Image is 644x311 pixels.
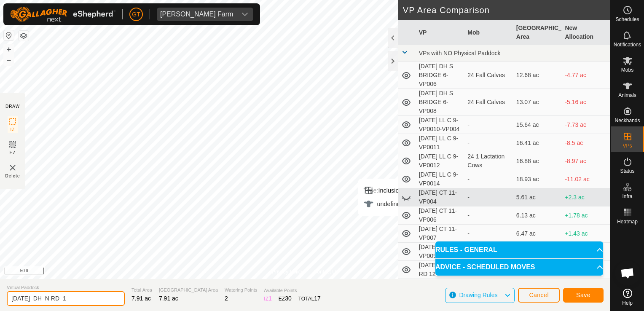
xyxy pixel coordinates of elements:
[467,193,510,202] div: -
[11,126,15,133] span: IZ
[518,288,560,303] button: Cancel
[513,134,562,152] td: 16.41 ac
[513,62,562,89] td: 12.68 ac
[285,295,292,302] span: 30
[264,294,271,303] div: IZ
[561,116,610,134] td: -7.73 ac
[576,292,590,298] span: Save
[561,20,610,45] th: New Allocation
[264,287,321,294] span: Available Points
[621,67,633,72] span: Mobs
[467,175,510,184] div: -
[467,71,510,80] div: 24 Fall Calves
[614,42,641,47] span: Notifications
[467,121,510,129] div: -
[19,31,29,41] button: Map Layers
[435,259,603,276] p-accordion-header: ADVICE - SCHEDULED MOVES
[416,225,464,243] td: [DATE] CT 11-VP007
[159,295,178,302] span: 7.91 ac
[160,11,233,18] div: [PERSON_NAME] Farm
[513,279,562,296] td: 12.36 ac
[513,170,562,188] td: 18.93 ac
[464,20,513,45] th: Mob
[314,295,321,302] span: 17
[416,243,464,261] td: [DATE] CT 11-VP009
[416,261,464,279] td: [DATE] DH N RD 12-VP008
[363,199,423,209] div: undefined Animal
[416,170,464,188] td: [DATE] LL C 9-VP0014
[513,206,562,225] td: 6.13 ac
[620,169,634,174] span: Status
[131,295,151,302] span: 7.91 ac
[435,241,603,258] p-accordion-header: RULES - GENERAL
[8,163,18,173] img: VP
[131,287,152,294] span: Total Area
[459,292,497,298] span: Drawing Rules
[467,152,510,170] div: 24 1 Lactation Cows
[298,294,321,303] div: TOTAL
[622,300,633,306] span: Help
[416,134,464,152] td: [DATE] LL C 9-VP0011
[416,89,464,116] td: [DATE] DH S BRIDGE 6-VP008
[561,134,610,152] td: -8.5 ac
[272,268,303,276] a: Privacy Policy
[615,17,639,22] span: Schedules
[5,103,20,110] div: DRAW
[467,98,510,107] div: 24 Fall Calves
[10,150,16,156] span: EZ
[467,229,510,238] div: -
[611,285,644,309] a: Help
[5,173,20,179] span: Delete
[4,30,14,40] button: Reset Map
[561,225,610,243] td: +1.43 ac
[416,152,464,170] td: [DATE] LL C 9-VP0012
[403,5,610,15] h2: VP Area Comparison
[435,264,535,271] span: ADVICE - SCHEDULED MOVES
[529,292,549,298] span: Cancel
[561,188,610,206] td: +2.3 ac
[435,247,497,253] span: RULES - GENERAL
[416,206,464,225] td: [DATE] CT 11-VP006
[561,89,610,116] td: -5.16 ac
[159,287,218,294] span: [GEOGRAPHIC_DATA] Area
[561,206,610,225] td: +1.78 ac
[416,116,464,134] td: [DATE] LL C 9-VP0010-VP004
[513,89,562,116] td: 13.07 ac
[622,194,632,199] span: Infra
[617,219,638,224] span: Heatmap
[561,170,610,188] td: -11.02 ac
[363,185,423,196] div: Inclusion Zone
[623,143,632,148] span: VPs
[561,62,610,89] td: -4.77 ac
[132,10,140,19] span: GT
[513,116,562,134] td: 15.64 ac
[225,295,228,302] span: 2
[268,295,272,302] span: 1
[416,188,464,206] td: [DATE] CT 11-VP004
[513,20,562,45] th: [GEOGRAPHIC_DATA] Area
[4,55,14,65] button: –
[615,260,640,286] a: Open chat
[416,62,464,89] td: [DATE] DH S BRIDGE 6-VP006
[416,20,464,45] th: VP
[561,279,610,296] td: -4.45 ac
[467,139,510,147] div: -
[563,288,604,303] button: Save
[314,268,338,276] a: Contact Us
[513,152,562,170] td: 16.88 ac
[157,8,236,21] span: Thoren Farm
[10,7,115,22] img: Gallagher Logo
[416,279,464,296] td: [DATE] EL N 4
[4,44,14,54] button: +
[614,118,640,123] span: Neckbands
[225,287,257,294] span: Watering Points
[513,188,562,206] td: 5.61 ac
[513,225,562,243] td: 6.47 ac
[419,50,501,56] span: VPs with NO Physical Paddock
[618,93,636,98] span: Animals
[279,294,292,303] div: EZ
[236,8,253,21] div: dropdown trigger
[7,284,125,291] span: Virtual Paddock
[561,152,610,170] td: -8.97 ac
[467,211,510,220] div: -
